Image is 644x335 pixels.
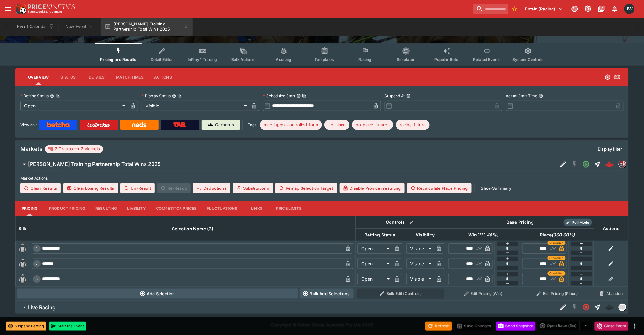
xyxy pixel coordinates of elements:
button: No Bookmarks [510,4,520,14]
h6: Live Racing [28,304,56,311]
button: Substitutions [233,183,273,193]
img: Neds [132,122,146,127]
button: Status [54,70,82,85]
span: System Controls [512,57,544,62]
button: Select Tenant [522,4,567,14]
button: Abandon [596,289,627,299]
button: Refresh [425,322,452,331]
span: Betting Status [357,231,402,239]
button: Add Selection [17,289,298,299]
button: Connected to PK [569,3,580,15]
button: Copy To Clipboard [302,94,307,98]
span: Visibility [409,231,442,239]
img: pricekinetics [619,161,626,168]
div: pricekinetics [619,161,626,168]
p: Scheduled Start [263,93,295,99]
img: PriceKinetics [28,4,75,9]
th: Silk [16,216,30,241]
div: Open [357,243,392,254]
img: PriceKinetics Logo [14,3,27,15]
p: Actual Start Time [506,93,538,99]
button: Notifications [609,3,620,15]
span: Re-Result [157,183,191,193]
span: Bulk Actions [231,57,255,62]
button: Competitor Prices [151,201,202,216]
span: InPlay™ Trading [188,57,217,62]
div: Visible [406,243,434,254]
svg: Open [582,161,590,168]
span: Overridden [550,241,564,245]
svg: Closed [582,304,590,311]
em: ( 113.46 %) [477,231,498,239]
div: split button [538,321,592,330]
button: Close Event [595,322,629,331]
div: Betting Target: cerberus [352,120,393,130]
button: Scheduled StartCopy To Clipboard [296,94,301,98]
div: Visible [406,274,434,284]
button: New Event [59,18,100,36]
button: Disable Provider resulting [340,183,405,193]
button: more [631,322,639,330]
button: Links [242,201,271,216]
button: Bulk Add Selections via CSV Data [300,289,354,299]
input: search [473,4,508,14]
button: [PERSON_NAME] Training Partnership Total Wins 2025 [101,18,193,36]
button: Details [82,70,111,85]
button: Actions [149,70,177,85]
button: Send Snapshot [496,322,536,331]
div: Visible [406,259,434,269]
span: Auditing [276,57,292,62]
span: Overridden [550,256,564,260]
p: Betting Status [20,93,49,99]
button: Match Times [111,70,149,85]
p: Suspend At [385,93,405,99]
div: Base Pricing [504,218,537,226]
span: 3 [35,277,39,281]
button: Betting StatusCopy To Clipboard [50,94,54,98]
button: Start the Event [49,322,86,331]
button: Resulting [90,201,122,216]
span: Un-Result [120,183,154,193]
div: Show/hide Price Roll mode configuration. [564,219,592,226]
em: ( 300.00 %) [552,231,575,239]
a: Cerberus [202,120,240,130]
button: Edit Detail [558,302,569,313]
button: Edit Pricing (Place) [522,289,593,299]
button: Display StatusCopy To Clipboard [172,94,176,98]
button: Liability [122,201,151,216]
button: Copy To Clipboard [56,94,60,98]
button: Straight [592,159,603,170]
img: Cerberus [208,122,213,127]
svg: Open [605,74,611,80]
button: Overview [23,70,54,85]
p: Cerberus [215,122,234,128]
span: Popular Bets [435,57,458,62]
span: Place(300.00%) [533,231,582,239]
button: Straight [592,302,603,313]
button: Suspend At [406,94,411,98]
span: no-place-futures [352,122,393,128]
span: Detail Editor [151,57,173,62]
button: [PERSON_NAME] Training Partnership Total Wins 2025 [15,158,558,171]
span: Racing [359,57,372,62]
th: Controls [356,216,446,229]
span: Pricing and Results [100,57,136,62]
div: Event type filters [95,43,549,66]
button: Recalculate Place Pricing [407,183,472,193]
button: Suspend Betting [6,322,46,331]
th: Actions [594,216,628,241]
img: blank-silk.png [17,274,28,284]
button: Edit Detail [558,159,569,170]
span: Selection Name (3) [165,225,220,233]
span: Related Events [473,57,501,62]
img: Ladbrokes [87,122,110,127]
div: Open [20,101,128,111]
button: Clear Losing Results [63,183,118,193]
button: Live Racing [15,301,558,314]
div: Jayden Wyke [624,4,634,14]
label: View on : [20,120,37,130]
button: Actual Start Time [539,94,543,98]
img: blank-silk.png [17,259,28,269]
button: Copy To Clipboard [178,94,182,98]
button: Fluctuations [202,201,243,216]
